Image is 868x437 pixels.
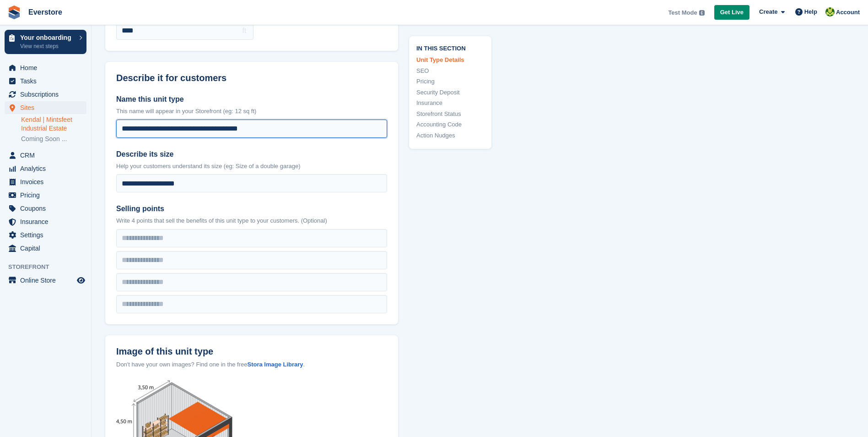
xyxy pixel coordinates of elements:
a: menu [5,162,86,175]
span: Create [759,7,777,16]
label: Describe its size [116,149,387,160]
a: Action Nudges [416,131,484,140]
span: Help [804,7,817,16]
span: Capital [20,242,75,255]
p: View next steps [20,42,75,50]
span: Insurance [20,215,75,228]
a: menu [5,75,86,87]
p: Write 4 points that sell the benefits of this unit type to your customers. (Optional) [116,216,387,225]
label: Selling points [116,203,387,214]
span: Get Live [720,8,744,17]
a: Storefront Status [416,109,484,118]
a: Preview store [75,275,86,286]
label: Image of this unit type [116,346,387,357]
a: Unit Type Details [416,55,484,65]
a: Your onboarding View next steps [5,30,86,54]
a: Stora Image Library [247,361,303,368]
a: menu [5,274,86,287]
a: Kendal | Mintsfeet Industrial Estate [21,115,86,133]
a: menu [5,175,86,188]
a: Get Live [714,5,749,20]
a: Accounting Code [416,120,484,129]
a: menu [5,189,86,202]
a: menu [5,149,86,162]
span: Pricing [20,189,75,202]
span: Settings [20,229,75,241]
span: Home [20,61,75,74]
a: Pricing [416,77,484,86]
p: This name will appear in your Storefront (eg: 12 sq ft) [116,107,387,116]
span: Subscriptions [20,88,75,101]
a: menu [5,229,86,241]
p: Your onboarding [20,34,75,41]
span: Test Mode [668,8,697,17]
a: menu [5,242,86,255]
span: Tasks [20,75,75,87]
img: stora-icon-8386f47178a22dfd0bd8f6a31ec36ba5ce8667c1dd55bd0f319d3a0aa187defe.svg [7,5,21,19]
span: In this section [416,43,484,52]
a: menu [5,61,86,74]
span: Account [836,8,860,17]
a: menu [5,215,86,228]
span: Invoices [20,175,75,188]
div: Don't have your own images? Find one in the free . [116,360,387,369]
label: Name this unit type [116,94,387,105]
a: menu [5,101,86,114]
a: menu [5,88,86,101]
a: SEO [416,66,484,75]
img: Will Dodgson [825,7,835,16]
a: Coming Soon ... [21,135,86,143]
span: Sites [20,101,75,114]
img: icon-info-grey-7440780725fd019a000dd9b08b2336e03edf1995a4989e88bcd33f0948082b44.svg [699,10,705,16]
a: Insurance [416,98,484,108]
h2: Describe it for customers [116,73,387,83]
span: Online Store [20,274,75,287]
a: Security Deposit [416,87,484,97]
span: Analytics [20,162,75,175]
a: Everstore [25,5,66,20]
a: menu [5,202,86,215]
span: Coupons [20,202,75,215]
span: Storefront [8,262,91,272]
span: CRM [20,149,75,162]
p: Help your customers understand its size (eg: Size of a double garage) [116,162,387,171]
